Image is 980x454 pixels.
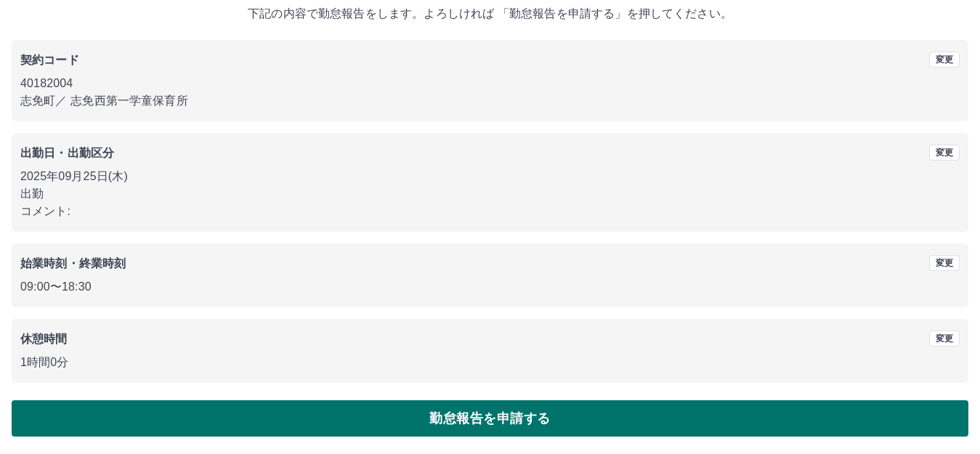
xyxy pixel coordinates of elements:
p: 下記の内容で勤怠報告をします。よろしければ 「勤怠報告を申請する」を押してください。 [12,5,968,23]
b: 契約コード [20,54,79,66]
button: 変更 [929,52,960,68]
button: 勤怠報告を申請する [12,400,968,437]
p: 出勤 [20,185,960,203]
button: 変更 [929,331,960,346]
p: 志免町 ／ 志免西第一学童保育所 [20,92,960,110]
b: 休憩時間 [20,333,68,345]
b: 出勤日・出勤区分 [20,147,114,159]
p: 09:00 〜 18:30 [20,278,960,296]
p: 1時間0分 [20,354,960,371]
button: 変更 [929,145,960,161]
b: 始業時刻・終業時刻 [20,257,126,269]
p: 2025年09月25日(木) [20,168,960,185]
button: 変更 [929,255,960,271]
p: コメント: [20,203,960,220]
p: 40182004 [20,75,960,92]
